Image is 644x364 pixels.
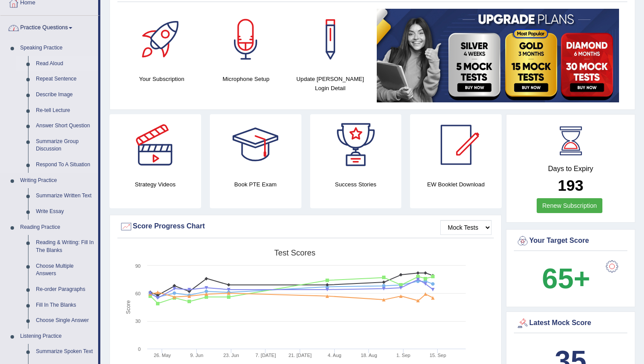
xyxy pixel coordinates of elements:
img: small5.jpg [377,9,619,102]
tspan: 21. [DATE] [288,353,311,358]
h4: Microphone Setup [208,74,283,84]
a: Reading Practice [16,220,98,235]
b: 65+ [542,262,590,294]
a: Describe Image [32,87,98,103]
a: Respond To A Situation [32,157,98,173]
h4: Strategy Videos [110,180,201,189]
tspan: 15. Sep [429,353,446,358]
text: 0 [138,346,141,352]
a: Practice Questions [0,16,98,38]
tspan: 7. [DATE] [255,353,276,358]
a: Writing Practice [16,173,98,189]
h4: Success Stories [310,180,402,189]
a: Listening Practice [16,329,98,344]
a: Re-tell Lecture [32,103,98,119]
tspan: 4. Aug [328,353,341,358]
b: 193 [558,177,583,194]
text: 90 [135,263,141,269]
h4: Days to Expiry [516,165,625,173]
tspan: 9. Jun [190,353,203,358]
div: Latest Mock Score [516,317,625,330]
tspan: 1. Sep [396,353,410,358]
a: Read Aloud [32,56,98,72]
a: Summarize Spoken Text [32,344,98,360]
a: Summarize Written Text [32,188,98,204]
tspan: Test scores [274,248,315,257]
text: 30 [135,318,141,324]
a: Re-order Paragraphs [32,282,98,297]
h4: Book PTE Exam [210,180,301,189]
div: Your Target Score [516,234,625,248]
a: Answer Short Question [32,118,98,134]
text: 60 [135,291,141,296]
tspan: 23. Jun [223,353,239,358]
a: Choose Single Answer [32,313,98,329]
tspan: 18. Aug [361,353,377,358]
h4: Your Subscription [124,74,199,84]
h4: Update [PERSON_NAME] Login Detail [293,74,368,93]
a: Write Essay [32,204,98,220]
a: Repeat Sentence [32,71,98,87]
a: Renew Subscription [537,198,603,213]
a: Summarize Group Discussion [32,134,98,157]
a: Reading & Writing: Fill In The Blanks [32,235,98,258]
a: Speaking Practice [16,40,98,56]
div: Score Progress Chart [120,220,492,233]
tspan: 26. May [154,353,171,358]
tspan: Score [125,300,131,314]
a: Choose Multiple Answers [32,259,98,282]
h4: EW Booklet Download [410,180,502,189]
a: Fill In The Blanks [32,297,98,313]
